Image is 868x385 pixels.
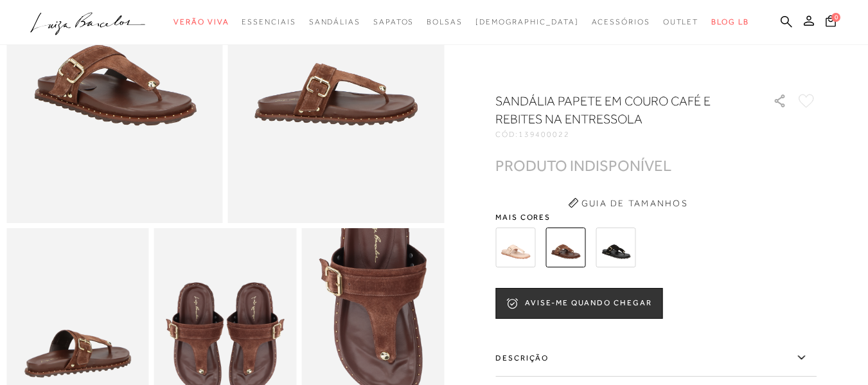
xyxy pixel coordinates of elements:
button: Guia de Tamanhos [563,193,692,213]
span: Outlet [663,17,699,26]
button: 0 [822,14,840,31]
span: Mais cores [495,213,817,221]
img: SANDÁLIA PAPETE EM COURO BEGE NATA E REBITES NA ENTRESSOLA [495,228,535,267]
a: BLOG LB [711,10,748,34]
span: Sapatos [373,17,414,26]
a: categoryNavScreenReaderText [373,10,414,34]
button: AVISE-ME QUANDO CHEGAR [495,288,662,319]
span: Essenciais [242,17,296,26]
a: categoryNavScreenReaderText [242,10,296,34]
img: SANDÁLIA PAPETE EM COURO PRETO E REBITES NA ENTRESSOLA [596,228,635,267]
div: CÓD: [495,130,752,138]
span: BLOG LB [711,17,748,26]
h1: SANDÁLIA PAPETE EM COURO CAFÉ E REBITES NA ENTRESSOLA [495,92,736,128]
span: Sandálias [309,17,360,26]
span: 139400022 [518,130,570,139]
span: Acessórios [592,17,650,26]
div: PRODUTO INDISPONÍVEL [495,159,671,172]
a: categoryNavScreenReaderText [663,10,699,34]
span: [DEMOGRAPHIC_DATA] [475,17,579,26]
label: Descrição [495,339,817,377]
a: noSubCategoriesText [475,10,579,34]
a: categoryNavScreenReaderText [427,10,463,34]
a: categoryNavScreenReaderText [592,10,650,34]
span: 0 [831,13,840,22]
span: Bolsas [427,17,463,26]
a: categoryNavScreenReaderText [309,10,360,34]
span: Verão Viva [173,17,229,26]
a: categoryNavScreenReaderText [173,10,229,34]
img: SANDÁLIA PAPETE EM COURO CAFÉ E REBITES NA ENTRESSOLA [545,228,585,267]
